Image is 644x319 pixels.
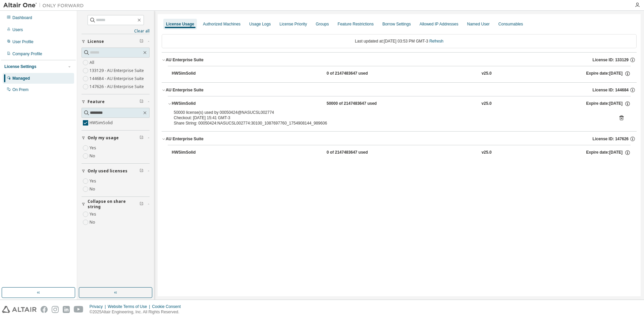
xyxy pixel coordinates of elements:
[82,131,150,145] button: Only my usage
[166,136,204,142] div: AU Enterprise Suite
[172,101,232,107] div: HWSimSolid
[90,309,185,315] p: © 2025 Altair Engineering, Inc. All Rights Reserved.
[327,101,387,107] div: 50000 of 2147483647 used
[74,306,84,313] img: youtube.svg
[482,71,492,77] div: v25.0
[166,57,204,63] div: AU Enterprise Suite
[482,101,492,107] div: v25.0
[279,21,307,27] div: License Priority
[162,132,637,146] button: AU Enterprise SuiteLicense ID: 147626
[82,164,150,178] button: Only used licenses
[88,39,104,44] span: License
[90,210,98,218] label: Yes
[140,135,144,141] span: Clear filter
[140,39,144,44] span: Clear filter
[174,115,608,121] div: Checkout: [DATE] 15:41 GMT-3
[140,168,144,174] span: Clear filter
[429,39,443,44] a: Refresh
[498,21,523,27] div: Consumables
[586,101,631,107] div: Expire date: [DATE]
[166,21,194,27] div: License Usage
[90,59,96,67] label: All
[82,34,150,49] button: License
[4,64,36,69] div: License Settings
[63,306,70,313] img: linkedin.svg
[52,306,59,313] img: instagram.svg
[88,135,119,141] span: Only my usage
[172,145,631,160] button: HWSimSolid0 of 2147483647 usedv25.0Expire date:[DATE]
[172,150,232,156] div: HWSimSolid
[327,150,387,156] div: 0 of 2147483647 used
[88,199,140,210] span: Collapse on share string
[162,83,637,97] button: AU Enterprise SuiteLicense ID: 144684
[82,94,150,109] button: Feature
[90,119,114,127] label: HWSimSolid
[90,304,108,309] div: Privacy
[108,304,152,309] div: Website Terms of Use
[2,306,37,313] img: altair_logo.svg
[90,218,97,226] label: No
[12,87,29,92] div: On Prem
[41,306,48,313] img: facebook.svg
[168,96,631,111] button: HWSimSolid50000 of 2147483647 usedv25.0Expire date:[DATE]
[90,67,145,75] label: 133129 - AU Enterprise Suite
[12,15,32,20] div: Dashboard
[90,177,98,185] label: Yes
[12,51,42,57] div: Company Profile
[338,21,374,27] div: Feature Restrictions
[90,83,145,91] label: 147626 - AU Enterprise Suite
[12,76,30,81] div: Managed
[249,21,271,27] div: Usage Logs
[90,185,97,193] label: No
[586,71,631,77] div: Expire date: [DATE]
[152,304,184,309] div: Cookie Consent
[593,87,629,93] span: License ID: 144684
[420,21,459,27] div: Allowed IP Addresses
[12,39,34,45] div: User Profile
[172,66,631,81] button: HWSimSolid0 of 2147483647 usedv25.0Expire date:[DATE]
[88,99,105,104] span: Feature
[203,21,240,27] div: Authorized Machines
[172,71,232,77] div: HWSimSolid
[90,75,145,83] label: 144684 - AU Enterprise Suite
[90,144,98,152] label: Yes
[482,150,492,156] div: v25.0
[382,21,411,27] div: Borrow Settings
[174,110,608,115] div: 50000 license(s) used by 00050424@NASUCSL002774
[12,27,23,32] div: Users
[162,34,637,48] div: Last updated at: [DATE] 03:53 PM GMT-3
[162,53,637,67] button: AU Enterprise SuiteLicense ID: 133129
[586,150,631,156] div: Expire date: [DATE]
[467,21,489,27] div: Named User
[140,99,144,104] span: Clear filter
[593,136,629,142] span: License ID: 147626
[82,28,150,34] a: Clear all
[3,2,87,9] img: Altair One
[82,197,150,212] button: Collapse on share string
[140,202,144,207] span: Clear filter
[316,21,329,27] div: Groups
[166,87,204,93] div: AU Enterprise Suite
[593,57,629,63] span: License ID: 133129
[327,71,387,77] div: 0 of 2147483647 used
[90,152,97,160] label: No
[174,121,608,126] div: Share String: 00050424:NASUCSL002774:30100_1087697760_1754908144_989606
[88,168,127,174] span: Only used licenses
